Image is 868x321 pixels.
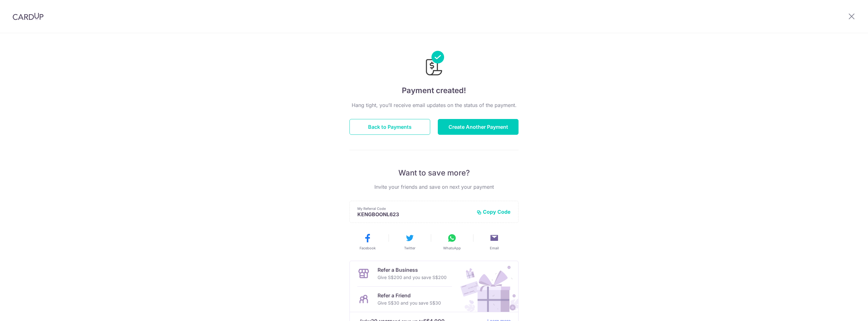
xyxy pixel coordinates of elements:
p: Refer a Business [378,266,447,274]
button: Twitter [391,233,428,251]
button: WhatsApp [433,233,471,251]
span: WhatsApp [443,246,461,251]
button: Copy Code [477,209,511,215]
p: Invite your friends and save on next your payment [349,183,519,191]
p: KENGBOONL623 [357,211,472,217]
button: Back to Payments [349,119,430,135]
button: Create Another Payment [438,119,519,135]
p: Want to save more? [349,168,519,178]
img: CardUp [13,13,44,20]
button: Facebook [349,233,386,251]
button: Email [476,233,513,251]
span: Email [490,246,499,251]
span: Twitter [404,246,415,251]
img: Refer [455,261,518,312]
p: Refer a Friend [378,292,441,299]
p: Hang tight, you’ll receive email updates on the status of the payment. [349,101,519,109]
p: My Referral Code [357,206,472,211]
h4: Payment created! [349,85,519,96]
img: Payments [424,51,444,77]
span: Facebook [360,246,376,251]
p: Give S$30 and you save S$30 [378,299,441,307]
p: Give S$200 and you save S$200 [378,274,447,281]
